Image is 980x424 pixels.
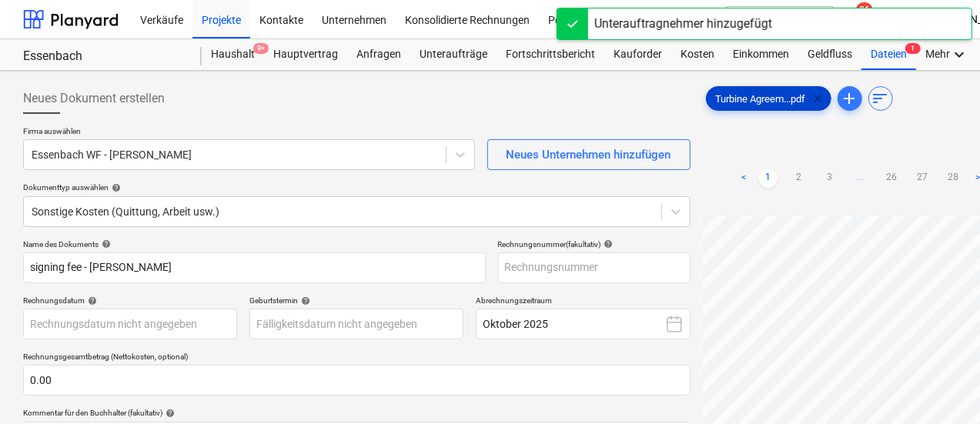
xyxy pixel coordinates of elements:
[950,45,968,64] i: keyboard_arrow_down
[23,309,237,339] input: Rechnungsdatum nicht angegeben
[821,169,839,188] a: Page 3
[109,183,121,192] span: help
[498,239,691,249] div: Rechnungsnummer (fakultativ)
[23,295,237,305] div: Rechnungsdatum
[298,296,310,305] span: help
[23,239,486,249] div: Name des Dokuments
[99,239,111,249] span: help
[903,350,980,424] div: Chat-Widget
[671,39,724,70] a: Kosten
[249,295,463,305] div: Geburtstermin
[790,169,808,188] a: Page 2
[162,409,175,418] span: help
[23,352,691,365] p: Rechnungsgesamtbetrag (Nettokosten, optional)
[23,252,486,283] input: Name des Dokuments
[913,169,932,188] a: Page 27
[944,169,962,188] a: Page 28
[264,39,347,70] a: Hauptvertrag
[23,89,165,108] span: Neues Dokument erstellen
[861,39,916,70] a: Dateien1
[851,169,870,188] a: ...
[724,39,798,70] a: Einkommen
[841,89,859,108] span: add
[347,39,410,70] a: Anfragen
[706,86,831,111] div: Turbine Agreem...pdf
[487,139,691,170] button: Neues Unternehmen hinzufügen
[759,169,778,188] a: Page 1 is your current page
[594,15,772,33] div: Unterauftragnehmer hinzugefügt
[861,39,916,70] div: Dateien
[604,39,671,70] a: Kauforder
[871,89,890,108] span: sort
[202,39,264,70] div: Haushalt
[23,126,475,139] p: Firma auswählen
[809,89,828,108] span: clear
[249,309,463,339] input: Fälligkeitsdatum nicht angegeben
[23,408,691,418] div: Kommentar für den Buchhalter (fakultativ)
[476,295,690,309] p: Abrechnungszeitraum
[23,48,183,65] div: Essenbach
[507,145,671,165] div: Neues Unternehmen hinzufügen
[202,39,264,70] a: Haushalt9+
[905,43,921,54] span: 1
[601,239,614,249] span: help
[916,39,978,70] div: Mehr
[476,309,690,339] button: Oktober 2025
[85,296,97,305] span: help
[23,365,691,396] input: Rechnungsgesamtbetrag (Nettokosten, optional)
[498,252,691,283] input: Rechnungsnummer
[707,93,815,105] span: Turbine Agreem...pdf
[23,182,691,192] div: Dokumenttyp auswählen
[882,169,901,188] a: Page 26
[253,43,269,54] span: 9+
[734,169,753,188] a: Previous page
[410,39,497,70] a: Unteraufträge
[903,350,980,424] iframe: Chat Widget
[497,39,604,70] a: Fortschrittsbericht
[798,39,861,70] a: Geldfluss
